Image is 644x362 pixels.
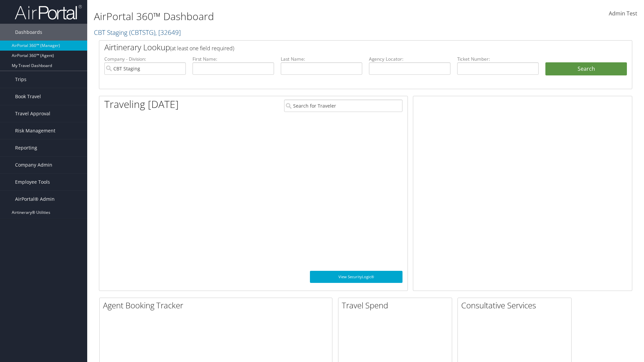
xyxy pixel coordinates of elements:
label: Company - Division: [104,56,186,62]
span: Travel Approval [15,105,50,122]
h2: Consultative Services [461,300,571,311]
span: AirPortal® Admin [15,191,55,207]
h1: AirPortal 360™ Dashboard [94,9,456,23]
label: Last Name: [281,56,362,62]
span: Reporting [15,139,37,156]
input: Search for Traveler [284,100,402,112]
label: First Name: [193,56,274,62]
h2: Agent Booking Tracker [103,300,332,311]
span: , [ 32649 ] [155,28,181,37]
label: Agency Locator: [369,56,450,62]
h2: Travel Spend [342,300,452,311]
span: Book Travel [15,88,41,105]
span: Risk Management [15,122,55,139]
label: Ticket Number: [457,56,539,62]
a: Admin Test [609,3,637,24]
h2: Airtinerary Lookup [104,42,583,53]
span: Admin Test [609,10,637,17]
span: Dashboards [15,24,42,41]
span: Trips [15,71,26,88]
span: Employee Tools [15,174,50,190]
a: CBT Staging [94,28,181,37]
span: (at least one field required) [170,45,234,52]
button: Search [545,62,627,76]
h1: Traveling [DATE] [104,97,179,111]
span: ( CBTSTG ) [129,28,155,37]
a: View SecurityLogic® [310,271,402,283]
span: Company Admin [15,157,52,173]
img: airportal-logo.png [15,4,82,20]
